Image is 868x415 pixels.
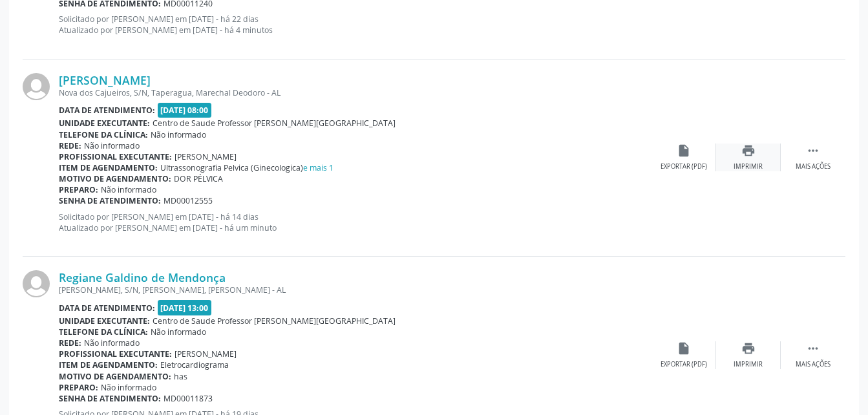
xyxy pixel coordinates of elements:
i: insert_drive_file [677,144,691,158]
b: Senha de atendimento: [59,393,161,404]
span: has [174,371,187,382]
b: Profissional executante: [59,151,172,162]
a: Regiane Galdino de Mendonça [59,270,226,284]
div: Imprimir [734,162,763,171]
a: [PERSON_NAME] [59,73,151,87]
b: Preparo: [59,382,98,393]
b: Item de agendamento: [59,162,158,173]
i: print [741,144,756,158]
b: Data de atendimento: [59,105,155,116]
p: Solicitado por [PERSON_NAME] em [DATE] - há 14 dias Atualizado por [PERSON_NAME] em [DATE] - há u... [59,211,651,233]
span: Não informado [84,337,140,348]
img: img [23,270,50,297]
span: Não informado [101,184,156,195]
b: Motivo de agendamento: [59,371,171,382]
b: Telefone da clínica: [59,326,148,337]
div: Nova dos Cajueiros, S/N, Taperagua, Marechal Deodoro - AL [59,87,651,98]
span: [DATE] 13:00 [158,300,212,315]
span: Centro de Saude Professor [PERSON_NAME][GEOGRAPHIC_DATA] [153,118,396,129]
i:  [806,144,820,158]
div: Mais ações [796,360,831,369]
span: [PERSON_NAME] [175,151,237,162]
div: Imprimir [734,360,763,369]
b: Motivo de agendamento: [59,173,171,184]
b: Data de atendimento: [59,303,155,314]
b: Senha de atendimento: [59,195,161,206]
b: Profissional executante: [59,348,172,359]
i: insert_drive_file [677,341,691,356]
img: img [23,73,50,100]
b: Preparo: [59,184,98,195]
div: Mais ações [796,162,831,171]
i:  [806,341,820,356]
span: [DATE] 08:00 [158,103,212,118]
b: Item de agendamento: [59,359,158,370]
div: Exportar (PDF) [661,360,707,369]
b: Rede: [59,140,81,151]
span: Não informado [151,129,206,140]
div: Exportar (PDF) [661,162,707,171]
span: Eletrocardiograma [160,359,229,370]
b: Rede: [59,337,81,348]
span: MD00012555 [164,195,213,206]
span: Não informado [101,382,156,393]
b: Unidade executante: [59,118,150,129]
b: Unidade executante: [59,315,150,326]
span: MD00011873 [164,393,213,404]
b: Telefone da clínica: [59,129,148,140]
i: print [741,341,756,356]
a: e mais 1 [303,162,333,173]
span: Não informado [84,140,140,151]
span: Não informado [151,326,206,337]
span: [PERSON_NAME] [175,348,237,359]
div: [PERSON_NAME], S/N, [PERSON_NAME], [PERSON_NAME] - AL [59,284,651,295]
p: Solicitado por [PERSON_NAME] em [DATE] - há 22 dias Atualizado por [PERSON_NAME] em [DATE] - há 4... [59,14,651,36]
span: DOR PÉLVICA [174,173,223,184]
span: Ultrassonografia Pelvica (Ginecologica) [160,162,333,173]
span: Centro de Saude Professor [PERSON_NAME][GEOGRAPHIC_DATA] [153,315,396,326]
